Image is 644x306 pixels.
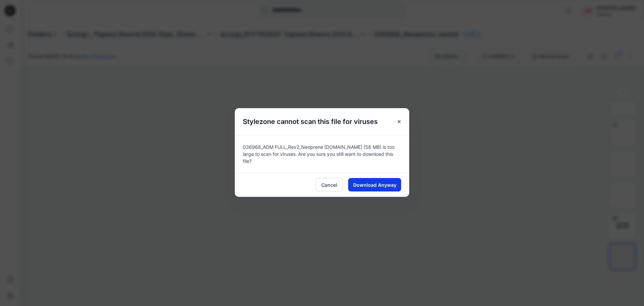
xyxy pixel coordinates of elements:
button: Close [393,116,405,128]
div: 036968_ADM FULL_Rev2_Neoprene [DOMAIN_NAME] (56 MB) is too large to scan for viruses. Are you sur... [235,135,409,173]
h5: Stylezone cannot scan this file for viruses [235,108,386,135]
button: Download Anyway [348,178,401,191]
span: Download Anyway [353,181,396,188]
button: Cancel [316,178,343,191]
span: Cancel [321,181,337,188]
